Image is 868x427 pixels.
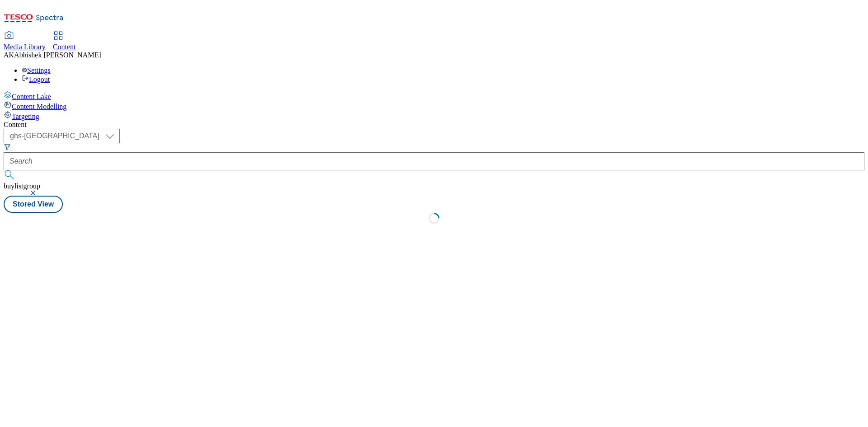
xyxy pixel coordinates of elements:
span: Content Modelling [12,103,66,110]
button: Stored View [4,196,63,213]
div: Content [4,121,864,129]
span: Targeting [12,113,39,120]
a: Media Library [4,32,46,51]
svg: Search Filters [4,143,11,150]
span: Abhishek [PERSON_NAME] [14,51,101,59]
a: Content Lake [4,91,864,101]
a: Logout [22,75,50,83]
a: Settings [22,66,51,74]
a: Content [53,32,76,51]
a: Targeting [4,111,864,121]
input: Search [4,152,864,170]
span: buylistgroup [4,182,40,190]
a: Content Modelling [4,101,864,111]
span: AK [4,51,14,59]
span: Content Lake [12,93,51,100]
span: Content [53,43,76,51]
span: Media Library [4,43,46,51]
